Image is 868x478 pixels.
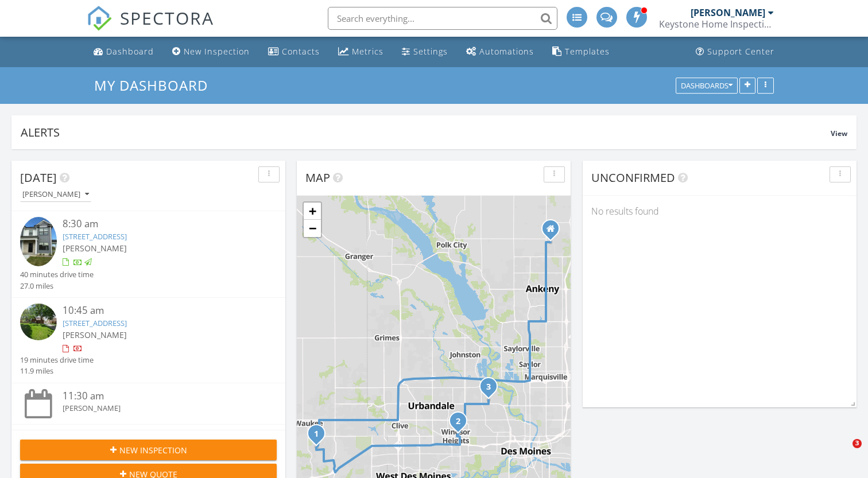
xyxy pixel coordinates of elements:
[591,170,675,185] span: Unconfirmed
[63,403,255,414] div: [PERSON_NAME]
[106,46,154,57] div: Dashboard
[63,231,127,242] a: [STREET_ADDRESS]
[548,41,614,63] a: Templates
[489,386,495,393] div: 3937 39th St, Des Moines, IA 50310
[20,170,57,185] span: [DATE]
[486,383,491,391] i: 3
[184,46,250,57] div: New Inspection
[583,196,857,227] div: No results found
[20,304,277,377] a: 10:45 am [STREET_ADDRESS] [PERSON_NAME] 19 minutes drive time 11.9 miles
[681,81,733,90] div: Dashboards
[707,46,774,57] div: Support Center
[20,187,91,203] button: [PERSON_NAME]
[20,217,277,292] a: 8:30 am [STREET_ADDRESS] [PERSON_NAME] 40 minutes drive time 27.0 miles
[305,170,330,185] span: Map
[352,46,383,57] div: Metrics
[659,18,774,30] div: Keystone Home Inspections, LLC
[87,6,112,31] img: The Best Home Inspection Software - Spectora
[20,304,57,340] img: streetview
[63,243,127,254] span: [PERSON_NAME]
[479,46,534,57] div: Automations
[462,41,538,63] a: Automations (Advanced)
[263,41,324,63] a: Contacts
[120,6,214,30] span: SPECTORA
[63,389,255,403] div: 11:30 am
[282,46,320,57] div: Contacts
[852,439,862,448] span: 3
[304,203,321,220] a: Zoom in
[63,304,255,318] div: 10:45 am
[691,7,765,18] div: [PERSON_NAME]
[458,421,465,428] div: 6420 Elmcrest Dr, Windsor Heights, IA 50324
[63,329,127,340] span: [PERSON_NAME]
[87,15,214,40] a: SPECTORA
[21,125,831,140] div: Alerts
[63,217,255,231] div: 8:30 am
[334,41,388,63] a: Metrics
[20,355,94,366] div: 19 minutes drive time
[413,46,448,57] div: Settings
[20,281,94,292] div: 27.0 miles
[168,41,254,63] a: New Inspection
[565,46,610,57] div: Templates
[89,41,158,63] a: Dashboard
[397,41,452,63] a: Settings
[63,318,127,328] a: [STREET_ADDRESS]
[831,129,847,138] span: View
[119,444,187,456] span: New Inspection
[328,7,557,30] input: Search everything...
[20,217,57,266] img: 9325644%2Fcover_photos%2FvD9Uh2vcIHieafufrgvT%2Fsmall.jpg
[456,418,460,426] i: 2
[20,366,94,376] div: 11.9 miles
[304,220,321,237] a: Zoom out
[94,76,218,95] a: My Dashboard
[20,269,94,280] div: 40 minutes drive time
[22,191,89,199] div: [PERSON_NAME]
[829,439,857,467] iframe: Intercom live chat
[676,77,738,94] button: Dashboards
[551,228,557,235] div: 320 NE 51st St, Ankeny Iowa 50021
[691,41,779,63] a: Support Center
[316,433,323,440] div: 2020 S Warrior Ln, Waukee, IA 50263
[20,440,277,460] button: New Inspection
[314,430,319,438] i: 1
